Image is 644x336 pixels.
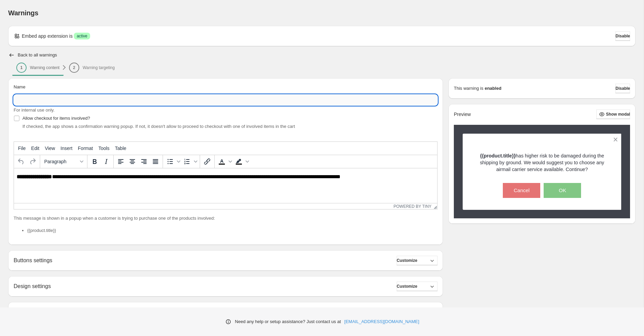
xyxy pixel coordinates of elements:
h2: Buttons settings [14,257,52,264]
span: Customize [397,258,417,263]
h2: Back to all warnings [18,52,57,58]
div: Resize [431,203,437,209]
span: If checked, the app shows a confirmation warning popup. If not, it doesn't allow to proceed to ch... [22,124,295,129]
span: active [77,33,87,39]
span: Allow checkout for items involved? [22,116,90,121]
button: OK [544,183,581,198]
button: Bold [89,156,100,167]
span: For internal use only. [14,107,54,113]
div: Numbered list [181,156,198,167]
button: Justify [150,156,161,167]
span: Paragraph [44,159,78,164]
span: Name [14,84,26,89]
span: Show modal [606,112,630,117]
button: Disable [615,84,630,93]
a: Powered by Tiny [394,204,432,209]
span: Format [78,146,93,151]
div: Bullet list [164,156,181,167]
button: Redo [27,156,38,167]
span: Insert [61,146,72,151]
span: Warnings [8,9,38,17]
span: Disable [615,33,630,39]
span: View [45,146,55,151]
span: Table [115,146,126,151]
button: Align left [115,156,127,167]
button: Align right [138,156,150,167]
button: Customize [397,256,437,265]
button: Cancel [503,183,540,198]
button: Align center [127,156,138,167]
button: Show modal [596,110,630,119]
li: {{product.title}} [27,227,437,234]
div: Text color [216,156,233,167]
h2: Design settings [14,283,51,289]
span: Customize [397,284,417,289]
button: Italic [100,156,112,167]
p: Embed app extension is [22,33,72,39]
iframe: Rich Text Area [14,168,437,203]
span: Tools [98,146,110,151]
button: Undo [15,156,27,167]
span: File [18,146,26,151]
button: Formats [42,156,86,167]
a: [EMAIL_ADDRESS][DOMAIN_NAME] [344,318,419,325]
strong: {{product.title}} [480,153,516,158]
strong: enabled [485,85,501,92]
button: Disable [615,31,630,41]
span: Edit [31,146,39,151]
h2: Preview [454,112,471,117]
p: has higher risk to be damaged during the shipping by ground. We would suggest you to choose any a... [475,152,610,173]
button: Insert/edit link [201,156,213,167]
p: This message is shown in a popup when a customer is trying to purchase one of the products involved: [14,215,437,222]
p: This warning is [454,85,483,92]
div: Background color [233,156,250,167]
button: Customize [397,282,437,291]
span: Disable [615,86,630,91]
